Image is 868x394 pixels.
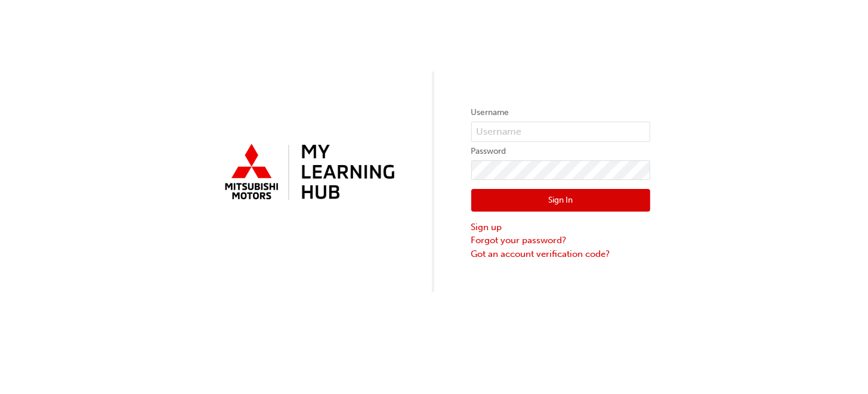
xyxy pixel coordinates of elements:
label: Username [471,106,650,120]
a: Sign up [471,221,650,234]
a: Got an account verification code? [471,247,650,261]
a: Forgot your password? [471,234,650,247]
button: Sign In [471,189,650,212]
input: Username [471,122,650,142]
label: Password [471,144,650,159]
img: mmal [218,139,397,207]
